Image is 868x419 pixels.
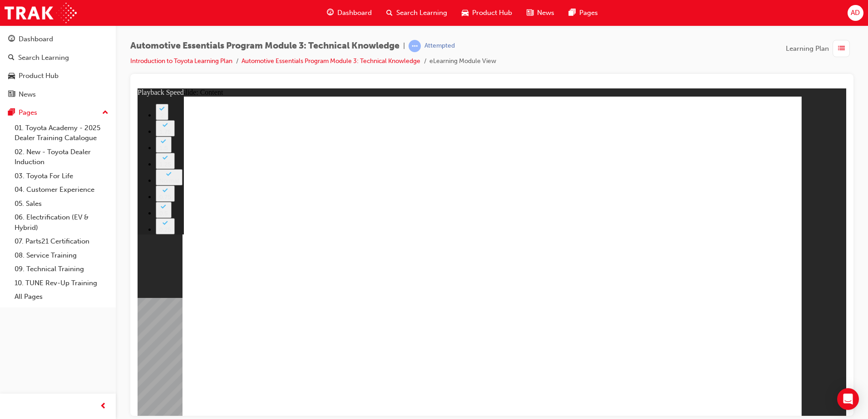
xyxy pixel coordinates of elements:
[8,35,15,44] span: guage-icon
[454,4,519,22] a: car-iconProduct Hub
[11,234,112,248] a: 07. Parts21 Certification
[11,248,112,263] a: 08. Service Training
[472,8,512,18] span: Product Hub
[786,40,853,57] button: Learning Plan
[11,145,112,169] a: 02. New - Toyota Dealer Induction
[320,4,379,22] a: guage-iconDashboard
[100,401,107,412] span: prev-icon
[8,109,15,117] span: pages-icon
[579,8,598,18] span: Pages
[786,44,829,54] span: Learning Plan
[424,42,455,50] div: Attempted
[4,29,112,104] button: DashboardSearch LearningProduct HubNews
[5,3,77,23] img: Trak
[462,7,469,19] span: car-icon
[4,31,112,48] a: Dashboard
[11,276,112,290] a: 10. TUNE Rev-Up Training
[4,104,112,121] button: Pages
[19,107,37,118] div: Pages
[848,5,863,21] button: AD
[11,183,112,197] a: 04. Customer Experience
[19,71,59,81] div: Product Hub
[4,49,112,66] a: Search Learning
[11,210,112,234] a: 06. Electrification (EV & Hybrid)
[409,40,421,52] span: learningRecordVerb_ATTEMPT-icon
[18,53,69,63] div: Search Learning
[851,8,860,18] span: AD
[4,68,112,84] a: Product Hub
[8,72,15,80] span: car-icon
[4,86,112,103] a: News
[337,8,372,18] span: Dashboard
[527,7,533,19] span: news-icon
[242,57,420,65] a: Automotive Essentials Program Module 3: Technical Knowledge
[11,262,112,276] a: 09. Technical Training
[19,34,53,44] div: Dashboard
[429,56,496,67] li: eLearning Module View
[396,8,447,18] span: Search Learning
[11,290,112,304] a: All Pages
[519,4,562,22] a: news-iconNews
[11,169,112,183] a: 03. Toyota For Life
[327,7,334,19] span: guage-icon
[19,89,36,100] div: News
[386,7,393,19] span: search-icon
[11,121,112,145] a: 01. Toyota Academy - 2025 Dealer Training Catalogue
[130,57,232,65] a: Introduction to Toyota Learning Plan
[379,4,454,22] a: search-iconSearch Learning
[838,43,845,54] span: list-icon
[8,91,15,99] span: news-icon
[837,388,859,410] div: Open Intercom Messenger
[569,7,576,19] span: pages-icon
[102,107,108,119] span: up-icon
[8,54,15,62] span: search-icon
[537,8,554,18] span: News
[130,41,399,51] span: Automotive Essentials Program Module 3: Technical Knowledge
[562,4,605,22] a: pages-iconPages
[403,41,405,51] span: |
[11,197,112,211] a: 05. Sales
